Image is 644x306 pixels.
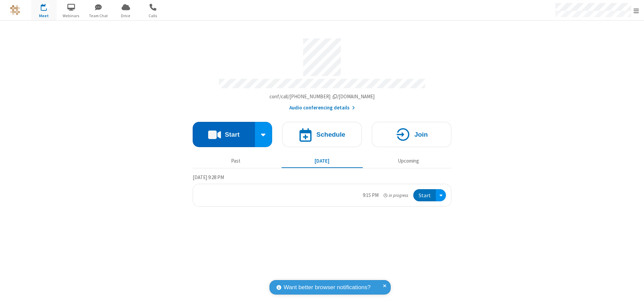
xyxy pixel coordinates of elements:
[59,13,84,19] span: Webinars
[368,155,449,167] button: Upcoming
[284,283,371,292] span: Want better browser notifications?
[193,173,451,207] section: Today's Meetings
[384,192,408,199] em: in progress
[225,131,239,138] h4: Start
[282,155,363,167] button: [DATE]
[282,122,362,147] button: Schedule
[413,189,436,202] button: Start
[193,33,451,112] section: Account details
[45,4,50,9] div: 1
[113,13,138,19] span: Drive
[269,93,375,101] button: Copy my meeting room linkCopy my meeting room link
[193,122,255,147] button: Start
[316,131,345,138] h4: Schedule
[31,13,57,19] span: Meet
[140,13,166,19] span: Calls
[10,5,20,15] img: QA Selenium DO NOT DELETE OR CHANGE
[86,13,111,19] span: Team Chat
[436,189,446,202] div: Open menu
[269,93,375,100] span: Copy my meeting room link
[289,104,355,112] button: Audio conferencing details
[414,131,428,138] h4: Join
[193,174,224,180] span: [DATE] 9:28 PM
[195,155,277,167] button: Past
[372,122,451,147] button: Join
[255,122,272,147] div: Start conference options
[363,192,379,199] div: 9:15 PM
